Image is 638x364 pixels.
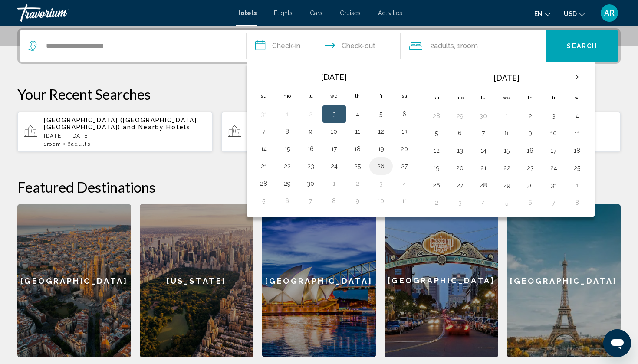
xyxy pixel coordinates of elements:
span: 1 [44,141,61,147]
button: Day 6 [280,195,294,207]
a: [GEOGRAPHIC_DATA] [17,204,131,357]
th: [DATE] [448,67,566,88]
button: Day 3 [374,177,388,190]
button: Day 1 [570,179,584,191]
button: Day 7 [257,125,271,138]
button: Day 8 [500,127,514,139]
button: Day 2 [430,197,444,209]
button: Day 31 [257,108,271,120]
button: Day 25 [570,162,584,174]
button: Day 8 [570,197,584,209]
button: Day 2 [523,110,537,122]
button: Day 20 [453,162,467,174]
button: Day 29 [453,110,467,122]
button: Day 14 [477,144,490,157]
a: Flights [274,10,293,16]
button: Day 11 [398,195,411,207]
span: AR [604,9,615,17]
button: Day 9 [523,127,537,139]
button: Day 23 [523,162,537,174]
a: [GEOGRAPHIC_DATA] [385,204,498,357]
button: Day 28 [477,179,490,191]
span: [GEOGRAPHIC_DATA] ([GEOGRAPHIC_DATA], [GEOGRAPHIC_DATA]) [44,117,199,131]
button: Day 18 [351,143,365,155]
button: Day 18 [570,144,584,157]
button: Day 5 [430,127,444,139]
a: Hotels [236,10,257,16]
button: Day 8 [327,195,341,207]
button: Day 31 [547,179,561,191]
button: Day 19 [374,143,388,155]
button: Day 24 [547,162,561,174]
button: Check in and out dates [247,30,401,62]
button: Day 12 [374,125,388,138]
button: Day 17 [547,144,561,157]
button: Day 4 [570,110,584,122]
button: Day 30 [523,179,537,191]
button: Day 7 [304,195,318,207]
button: Day 17 [327,143,341,155]
button: Day 29 [280,177,294,190]
button: Day 22 [500,162,514,174]
button: Day 5 [257,195,271,207]
div: [GEOGRAPHIC_DATA] [385,204,498,357]
p: Your Recent Searches [17,85,621,103]
h2: Featured Destinations [17,178,621,196]
button: Day 13 [398,125,411,138]
button: Next month [566,67,589,87]
button: Day 6 [398,108,411,120]
button: Day 4 [398,177,411,190]
button: Day 10 [327,125,341,138]
span: Search [567,43,597,50]
button: Day 1 [500,110,514,122]
button: [GEOGRAPHIC_DATA] ([GEOGRAPHIC_DATA], [GEOGRAPHIC_DATA]) and Nearby Hotels[DATE] - [DATE]1Room4Ad... [221,111,417,152]
button: Day 4 [477,197,490,209]
button: Day 3 [547,110,561,122]
button: Day 11 [570,127,584,139]
div: Search widget [20,30,618,62]
a: Travorium [17,4,227,22]
button: Day 14 [257,143,271,155]
button: Day 9 [351,195,365,207]
button: Day 10 [547,127,561,139]
a: Activities [378,10,402,16]
span: en [534,10,543,17]
a: [GEOGRAPHIC_DATA] [262,204,376,357]
a: [GEOGRAPHIC_DATA] [507,204,621,357]
span: 2 [430,40,454,52]
span: Room [47,141,62,147]
button: Day 7 [547,197,561,209]
button: Day 29 [500,179,514,191]
button: Day 7 [477,127,490,139]
span: Cruises [340,10,361,16]
span: and Nearby Hotels [123,124,191,131]
button: Day 1 [327,177,341,190]
button: Day 9 [304,125,318,138]
button: Day 23 [304,160,318,172]
span: Adults [71,141,90,147]
span: USD [564,10,577,17]
button: Change currency [564,7,585,20]
button: Day 27 [398,160,411,172]
a: [US_STATE] [140,204,253,357]
button: Day 5 [500,197,514,209]
button: [GEOGRAPHIC_DATA] ([GEOGRAPHIC_DATA], [GEOGRAPHIC_DATA]) and Nearby Hotels[DATE] - [DATE]1Room6Ad... [17,111,213,152]
button: Travelers: 2 adults, 0 children [401,30,546,62]
button: Day 22 [280,160,294,172]
span: Room [460,42,478,50]
button: Day 11 [351,125,365,138]
button: Search [546,30,619,62]
button: Day 13 [453,144,467,157]
button: Day 24 [327,160,341,172]
button: Day 15 [280,143,294,155]
button: Day 19 [430,162,444,174]
button: Day 25 [351,160,365,172]
iframe: Bouton de lancement de la fenêtre de messagerie [603,329,631,357]
span: Cars [310,10,322,16]
button: Change language [534,7,551,20]
button: Day 27 [453,179,467,191]
button: Day 4 [351,108,365,120]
